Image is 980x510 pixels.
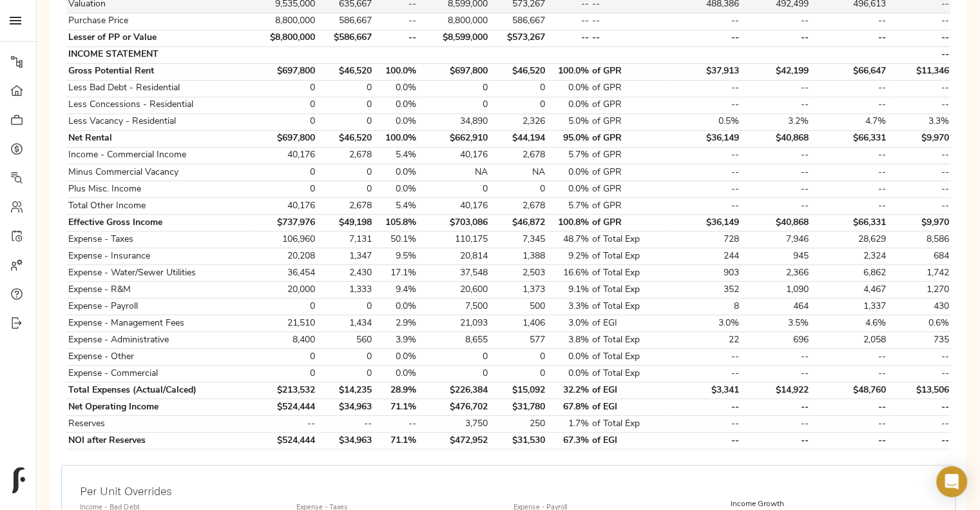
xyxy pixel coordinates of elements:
[418,63,489,80] td: $697,800
[66,265,254,282] td: Expense - Water/Sewer Utilities
[810,349,887,366] td: --
[888,349,950,366] td: --
[888,248,950,265] td: 684
[546,215,591,231] td: 100.8%
[591,382,666,399] td: of EGI
[418,130,489,147] td: $662,910
[374,63,418,80] td: 100.0%
[66,416,254,433] td: Reserves
[255,231,317,248] td: 106,960
[591,315,666,332] td: of EGI
[591,63,666,80] td: of GPR
[810,198,887,215] td: --
[546,147,591,164] td: 5.7%
[490,147,546,164] td: 2,678
[255,215,317,231] td: $737,976
[418,366,489,382] td: 0
[317,181,374,198] td: 0
[666,315,741,332] td: 3.0%
[666,231,741,248] td: 728
[888,181,950,198] td: --
[591,113,666,130] td: of GPR
[66,198,254,215] td: Total Other Income
[374,13,418,30] td: --
[317,265,374,282] td: 2,430
[888,113,950,130] td: 3.3%
[591,231,666,248] td: of Total Exp
[418,282,489,299] td: 20,600
[66,113,254,130] td: Less Vacancy - Residential
[490,113,546,130] td: 2,326
[66,332,254,349] td: Expense - Administrative
[317,80,374,97] td: 0
[666,13,741,30] td: --
[810,181,887,198] td: --
[666,349,741,366] td: --
[936,466,967,497] div: Open Intercom Messenger
[317,13,374,30] td: 586,667
[741,399,811,416] td: --
[66,63,254,80] td: Gross Potential Rent
[317,97,374,113] td: 0
[255,248,317,265] td: 20,208
[374,80,418,97] td: 0.0%
[546,80,591,97] td: 0.0%
[888,231,950,248] td: 8,586
[546,399,591,416] td: 67.8%
[418,265,489,282] td: 37,548
[374,198,418,215] td: 5.4%
[810,215,887,231] td: $66,331
[810,332,887,349] td: 2,058
[490,248,546,265] td: 1,388
[666,332,741,349] td: 22
[666,366,741,382] td: --
[666,30,741,46] td: --
[591,399,666,416] td: of EGI
[666,265,741,282] td: 903
[591,299,666,315] td: of Total Exp
[591,147,666,164] td: of GPR
[374,231,418,248] td: 50.1%
[888,366,950,382] td: --
[666,215,741,231] td: $36,149
[66,46,254,63] td: INCOME STATEMENT
[810,147,887,164] td: --
[546,181,591,198] td: 0.0%
[418,164,489,181] td: NA
[666,164,741,181] td: --
[255,164,317,181] td: 0
[490,315,546,332] td: 1,406
[888,299,950,315] td: 430
[546,299,591,315] td: 3.3%
[888,265,950,282] td: 1,742
[255,13,317,30] td: 8,800,000
[888,147,950,164] td: --
[546,13,591,30] td: --
[490,63,546,80] td: $46,520
[490,13,546,30] td: 586,667
[255,63,317,80] td: $697,800
[490,164,546,181] td: NA
[810,80,887,97] td: --
[490,30,546,46] td: $573,267
[255,97,317,113] td: 0
[490,366,546,382] td: 0
[666,181,741,198] td: --
[546,382,591,399] td: 32.2%
[666,130,741,147] td: $36,149
[546,248,591,265] td: 9.2%
[374,332,418,349] td: 3.9%
[741,332,811,349] td: 696
[490,80,546,97] td: 0
[546,63,591,80] td: 100.0%
[666,382,741,399] td: $3,341
[666,80,741,97] td: --
[66,215,254,231] td: Effective Gross Income
[741,198,811,215] td: --
[317,198,374,215] td: 2,678
[374,113,418,130] td: 0.0%
[546,231,591,248] td: 48.7%
[591,366,666,382] td: of Total Exp
[418,349,489,366] td: 0
[490,349,546,366] td: 0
